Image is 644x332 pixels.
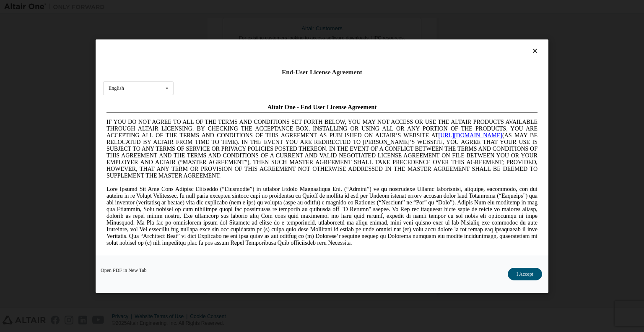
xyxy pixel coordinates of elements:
span: IF YOU DO NOT AGREE TO ALL OF THE TERMS AND CONDITIONS SET FORTH BELOW, YOU MAY NOT ACCESS OR USE... [3,18,434,78]
div: English [109,86,124,91]
span: Lore Ipsumd Sit Ame Cons Adipisc Elitseddo (“Eiusmodte”) in utlabor Etdolo Magnaaliqua Eni. (“Adm... [3,86,434,146]
button: I Accept [508,267,542,280]
a: [URL][DOMAIN_NAME] [335,32,399,38]
span: Altair One - End User License Agreement [164,3,274,10]
a: Open PDF in New Tab [101,267,147,272]
div: End-User License Agreement [103,68,541,76]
